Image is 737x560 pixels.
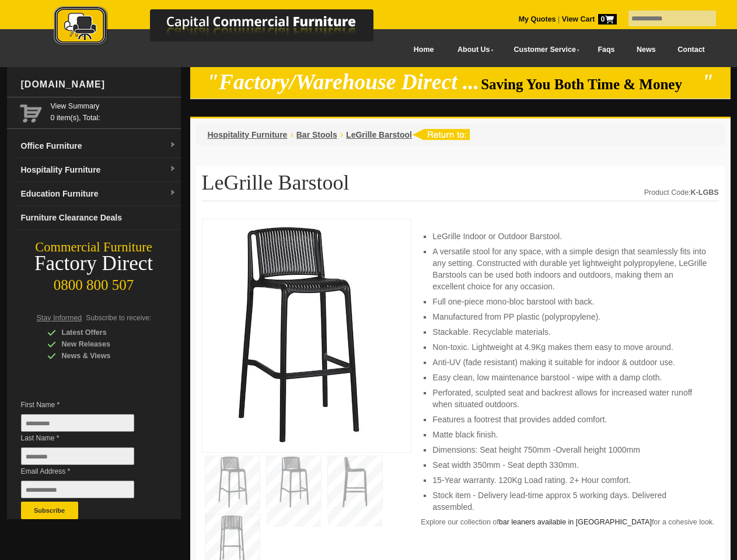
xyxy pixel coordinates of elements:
[47,350,158,362] div: News & Views
[37,314,82,322] span: Stay Informed
[21,414,134,432] input: First Name *
[16,206,181,230] a: Furniture Clearance Deals
[7,239,181,256] div: Commercial Furniture
[432,230,707,242] li: LeGrille Indoor or Outdoor Barstool.
[21,399,152,411] span: First Name *
[86,314,151,322] span: Subscribe to receive:
[432,341,707,353] li: Non-toxic. Lightweight at 4.9Kg makes them easy to move around.
[21,447,134,465] input: Last Name *
[432,311,707,323] li: Manufactured from PP plastic (polypropylene).
[21,502,78,519] button: Subscribe
[587,37,626,63] a: Faqs
[47,338,158,350] div: New Releases
[432,489,707,513] li: Stock item - Delivery lead-time approx 5 working days. Delivered assembled.
[340,129,343,141] li: ›
[169,142,176,149] img: dropdown
[499,518,652,526] a: bar leaners available in [GEOGRAPHIC_DATA]
[598,14,617,24] span: 0
[432,372,707,383] li: Easy clean, low maintenance barstool - wipe with a damp cloth.
[7,256,181,272] div: Factory Direct
[22,6,430,48] img: Capital Commercial Furniture Logo
[412,129,470,140] img: return to
[16,67,181,102] div: [DOMAIN_NAME]
[445,37,501,63] a: About Us
[666,37,715,63] a: Contact
[432,459,707,471] li: Seat width 350mm - Seat depth 330mm.
[432,474,707,486] li: 15-Year warranty. 120Kg Load rating. 2+ Hour comfort.
[22,6,430,52] a: Capital Commercial Furniture Logo
[701,70,714,94] em: "
[47,327,158,338] div: Latest Offers
[626,37,666,63] a: News
[169,166,176,173] img: dropdown
[208,130,288,139] a: Hospitality Furniture
[16,158,181,182] a: Hospitality Furnituredropdown
[207,70,479,94] em: "Factory/Warehouse Direct ...
[202,171,719,201] h1: LeGrille Barstool
[296,130,337,139] a: Bar Stools
[169,190,176,197] img: dropdown
[432,387,707,410] li: Perforated, sculpted seat and backrest allows for increased water runoff when situated outdoors.
[432,296,707,307] li: Full one-piece mono-bloc barstool with back.
[432,444,707,456] li: Dimensions: Seat height 750mm -Overall height 1000mm
[21,466,152,477] span: Email Address *
[519,15,556,23] a: My Quotes
[421,516,718,528] p: Explore our collection of for a cohesive look.
[51,100,176,122] span: 0 item(s), Total:
[432,429,707,440] li: Matte black finish.
[481,76,700,92] span: Saving You Both Time & Money
[432,414,707,425] li: Features a footrest that provides added comfort.
[432,326,707,338] li: Stackable. Recyclable materials.
[208,225,383,443] img: LeGrille Barstool
[560,15,616,23] a: View Cart0
[562,15,617,23] strong: View Cart
[290,129,293,141] li: ›
[432,356,707,368] li: Anti-UV (fade resistant) making it suitable for indoor & outdoor use.
[501,37,586,63] a: Customer Service
[7,271,181,293] div: 0800 800 507
[644,187,719,198] div: Product Code:
[16,182,181,206] a: Education Furnituredropdown
[16,134,181,158] a: Office Furnituredropdown
[21,432,152,444] span: Last Name *
[51,100,176,112] a: View Summary
[432,246,707,292] li: A versatile stool for any space, with a simple design that seamlessly fits into any setting. Cons...
[346,130,412,139] a: LeGrille Barstool
[21,481,134,498] input: Email Address *
[691,188,719,197] strong: K-LGBS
